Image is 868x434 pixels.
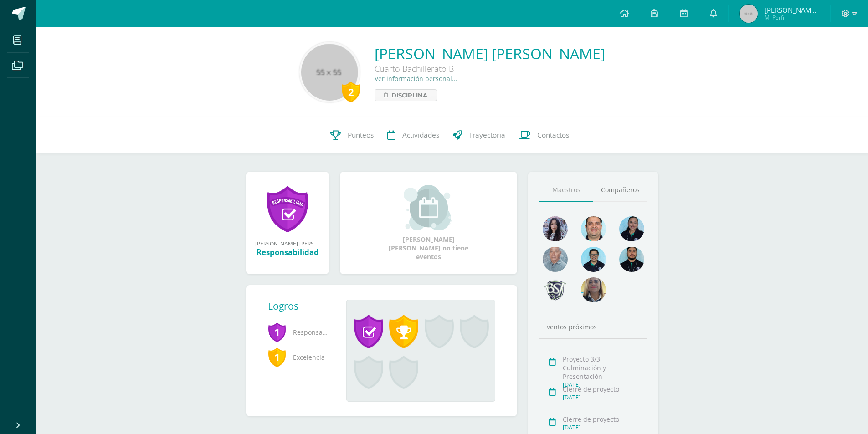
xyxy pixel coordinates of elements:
[446,117,512,153] a: Trayectoria
[391,90,427,101] span: Disciplina
[740,5,758,23] img: 69f4da7e9e9edfc7154f5bebe58a4d66.png
[268,322,286,342] span: 1
[255,247,320,257] div: Responsabilidad
[402,130,439,140] span: Actividades
[543,216,568,241] img: 31702bfb268df95f55e840c80866a926.png
[268,345,332,370] span: Excelencia
[512,117,576,153] a: Contactos
[539,322,647,331] div: Eventos próximos
[301,44,358,101] img: c45600ad1f54647475c826363e3a3f77.png
[619,216,644,241] img: 4fefb2d4df6ade25d47ae1f03d061a50.png
[469,130,505,140] span: Trayectoria
[268,300,339,312] div: Logros
[543,247,568,272] img: 55ac31a88a72e045f87d4a648e08ca4b.png
[537,130,569,140] span: Contactos
[255,240,320,247] div: [PERSON_NAME] [PERSON_NAME] obtuvo
[539,179,593,202] a: Maestros
[619,247,644,272] img: 2207c9b573316a41e74c87832a091651.png
[765,14,819,21] span: Mi Perfil
[593,179,647,202] a: Compañeros
[375,63,605,74] div: Cuarto Bachillerato B
[375,74,457,83] a: Ver información personal...
[268,320,332,345] span: Responsabilidad
[563,424,644,431] div: [DATE]
[348,130,374,140] span: Punteos
[563,415,644,424] div: Cierre de proyecto
[543,277,568,302] img: d483e71d4e13296e0ce68ead86aec0b8.png
[383,185,474,261] div: [PERSON_NAME] [PERSON_NAME] no tiene eventos
[581,216,606,241] img: 677c00e80b79b0324b531866cf3fa47b.png
[581,277,606,302] img: aa9857ee84d8eb936f6c1e33e7ea3df6.png
[581,247,606,272] img: d220431ed6a2715784848fdc026b3719.png
[375,89,437,101] a: Disciplina
[342,82,360,102] div: 2
[375,44,605,63] a: [PERSON_NAME] [PERSON_NAME]
[563,355,644,381] div: Proyecto 3/3 - Culminación y Presentación
[765,5,819,15] span: [PERSON_NAME] [PERSON_NAME]
[268,347,286,368] span: 1
[563,385,644,393] div: Cierre de proyecto
[404,185,453,230] img: event_small.png
[380,117,446,153] a: Actividades
[563,393,644,401] div: [DATE]
[324,117,380,153] a: Punteos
